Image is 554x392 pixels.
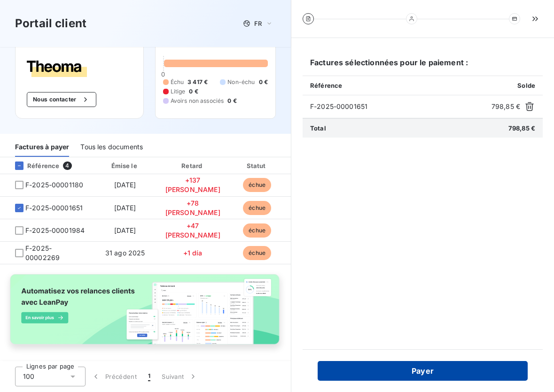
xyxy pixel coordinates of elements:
span: 0 € [189,87,198,96]
button: Payer [318,361,528,381]
div: Émise le [94,161,156,170]
span: +47 [PERSON_NAME] [165,222,220,239]
div: Tous les documents [80,137,143,157]
span: 798,85 € [508,124,535,132]
span: F-2025-00001651 [310,102,488,111]
span: Avoirs non associés [171,97,224,105]
span: Échu [171,78,184,86]
span: 31 ago 2025 [105,249,145,257]
span: 0 € [227,97,236,105]
button: 1 [142,367,156,386]
span: F-2025-00002269 [25,244,85,262]
span: 0 [161,70,165,78]
span: 1 [148,372,150,381]
span: échue [243,223,271,238]
div: Référence [8,161,59,170]
span: Non-échu [227,78,255,86]
h6: Factures sélectionnées pour le paiement : [303,57,543,76]
div: Retard [160,161,226,170]
span: Litige [171,87,186,96]
span: +137 [PERSON_NAME] [165,176,220,193]
button: Nous contacter [27,92,96,107]
span: [DATE] [114,181,136,189]
img: banner [4,270,287,356]
span: [DATE] [114,226,136,234]
div: Factures à payer [15,137,69,157]
span: F-2025-00001180 [25,180,83,190]
button: Précédent [86,367,142,386]
img: Company logo [27,61,87,77]
span: échue [243,246,271,260]
span: 100 [23,372,34,381]
span: échue [243,201,271,215]
span: Solde [517,82,535,89]
span: échue [243,178,271,192]
span: +78 [PERSON_NAME] [165,199,220,216]
span: Total [310,124,326,132]
span: 3 417 € [187,78,208,86]
span: F-2025-00001651 [25,203,83,213]
span: 798,85 € [492,102,520,111]
h3: Portail client [15,15,86,32]
span: 4 [63,161,71,170]
span: Référence [310,82,342,89]
span: +1 día [183,249,203,257]
span: 0 € [259,78,268,86]
span: F-2025-00001984 [25,226,85,235]
span: FR [254,20,262,27]
div: Statut [230,161,285,170]
div: Solde [289,161,342,170]
span: [DATE] [114,204,136,212]
button: Suivant [156,367,203,386]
